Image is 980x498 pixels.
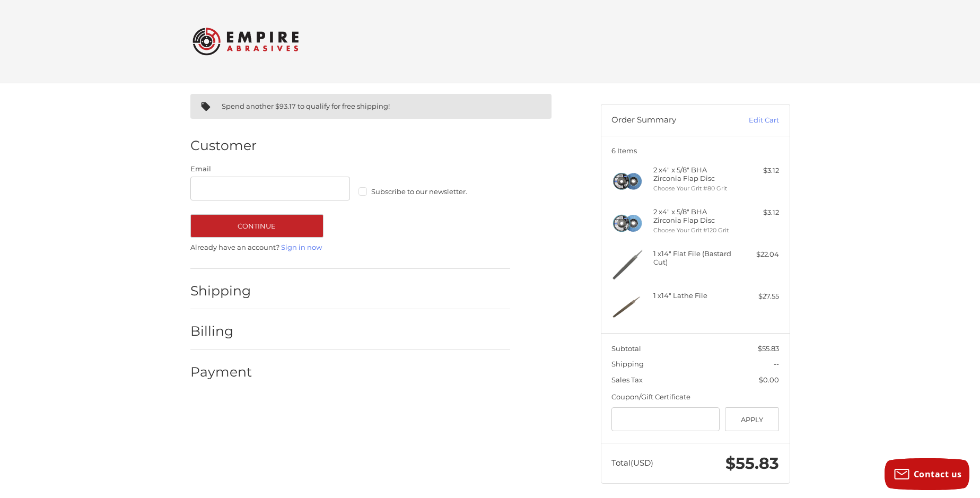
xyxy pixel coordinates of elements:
[190,164,351,174] label: Email
[737,291,779,302] div: $27.55
[190,214,323,238] button: Continue
[725,407,780,431] button: Apply
[885,458,969,490] button: Contact us
[611,392,779,403] div: Coupon/Gift Certificate
[190,242,510,253] p: Already have an account?
[611,344,641,353] span: Subtotal
[653,207,734,225] h4: 2 x 4" x 5/8" BHA Zirconia Flap Disc
[737,207,779,218] div: $3.12
[914,468,962,480] span: Contact us
[611,146,779,155] h3: 6 Items
[611,407,720,431] input: Gift Certificate or Coupon Code
[611,360,644,368] span: Shipping
[737,249,779,260] div: $22.04
[653,291,734,300] h4: 1 x 14" Lathe File
[190,137,257,154] h2: Customer
[774,360,779,368] span: --
[758,344,779,353] span: $55.83
[725,115,779,126] a: Edit Cart
[737,165,779,176] div: $3.12
[281,243,322,251] a: Sign in now
[611,375,643,384] span: Sales Tax
[611,115,725,126] h3: Order Summary
[611,458,653,468] span: Total (USD)
[653,184,734,193] li: Choose Your Grit #80 Grit
[222,102,390,110] span: Spend another $93.17 to qualify for free shipping!
[190,283,252,299] h2: Shipping
[725,453,779,473] span: $55.83
[653,226,734,235] li: Choose Your Grit #120 Grit
[759,375,779,384] span: $0.00
[653,165,734,183] h4: 2 x 4" x 5/8" BHA Zirconia Flap Disc
[190,364,252,380] h2: Payment
[371,187,467,196] span: Subscribe to our newsletter.
[190,323,252,339] h2: Billing
[192,21,299,62] img: Empire Abrasives
[653,249,734,267] h4: 1 x 14" Flat File (Bastard Cut)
